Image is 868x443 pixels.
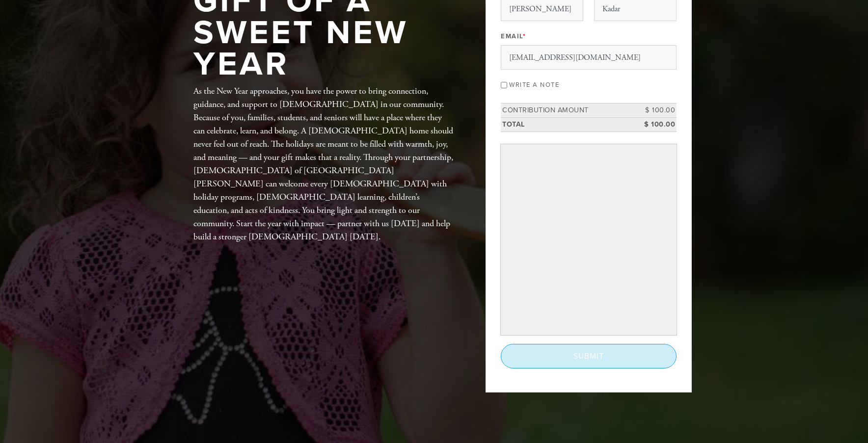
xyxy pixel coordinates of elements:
[501,344,677,368] input: Submit
[503,146,675,333] iframe: Secure payment input frame
[501,117,632,131] td: Total
[632,117,677,131] td: $ 100.00
[501,32,526,41] label: Email
[509,81,559,89] label: Write a note
[193,84,454,243] div: As the New Year approaches, you have the power to bring connection, guidance, and support to [DEM...
[523,32,526,40] span: This field is required.
[501,104,632,118] td: Contribution Amount
[632,104,677,118] td: $ 100.00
